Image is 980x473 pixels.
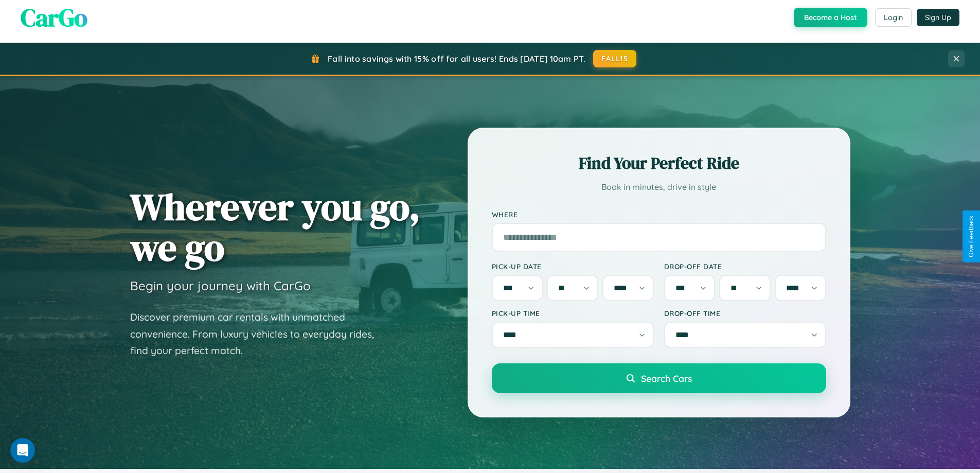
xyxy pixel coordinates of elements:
label: Pick-up Time [492,309,654,318]
h2: Find Your Perfect Ride [492,152,826,174]
h3: Begin your journey with CarGo [130,278,311,293]
p: Discover premium car rentals with unmatched convenience. From luxury vehicles to everyday rides, ... [130,309,387,359]
span: Fall into savings with 15% off for all users! Ends [DATE] 10am PT. [328,54,585,64]
button: FALL15 [593,50,636,67]
p: Book in minutes, drive in style [492,180,826,195]
span: Search Cars [641,373,692,384]
label: Where [492,210,826,219]
button: Login [875,8,912,27]
span: CarGo [21,1,87,34]
iframe: Intercom live chat [10,438,35,463]
div: Give Feedback [968,216,975,257]
label: Drop-off Date [664,262,826,271]
h1: Wherever you go, we go [130,186,420,268]
label: Drop-off Time [664,309,826,318]
label: Pick-up Date [492,262,654,271]
button: Search Cars [492,363,826,393]
button: Sign Up [917,9,959,26]
button: Become a Host [794,8,867,27]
